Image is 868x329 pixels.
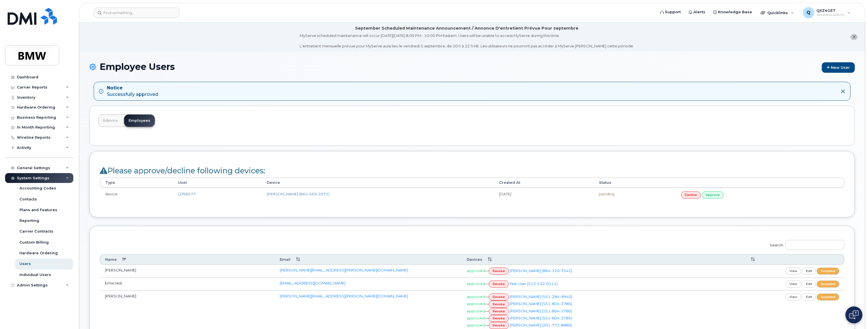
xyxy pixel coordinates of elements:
td: bmw test [100,278,275,291]
td: pending [594,188,676,202]
th: Status [594,178,676,188]
a: revoke [489,315,509,322]
th: Device [262,178,494,188]
a: QTE8577 [178,192,196,196]
th: Devices: activate to sort column ascending [462,254,740,265]
th: Created At [494,178,594,188]
a: Test User (513-532-0111) [510,281,558,286]
th: Name: activate to sort column descending [100,254,275,265]
a: view [785,293,801,301]
span: approved [467,323,485,327]
a: edit [802,281,816,288]
th: User [173,178,262,188]
a: [PERSON_NAME] (864-320-7342) [510,268,572,273]
td: device [100,188,173,202]
button: close notification [851,34,858,40]
td: — [462,265,740,278]
div: Successfully approved [107,85,158,98]
a: [PERSON_NAME][EMAIL_ADDRESS][PERSON_NAME][DOMAIN_NAME] [280,268,408,272]
a: New User [822,62,855,73]
div: September Scheduled Maintenance Announcement / Annonce D'entretient Prévue Pour septembre [355,25,578,31]
a: revoke [489,322,509,329]
a: edit [802,268,816,275]
a: revoke [489,293,509,301]
a: [EMAIL_ADDRESS][DOMAIN_NAME] [280,281,345,285]
a: revoke [489,268,509,275]
a: revoke [489,281,509,288]
input: Search: [785,240,844,250]
strong: Notice [107,85,158,91]
td: — [462,278,740,291]
span: approved [467,301,485,306]
a: suspend [817,281,839,288]
h1: Employee Users [89,62,855,73]
div: MyServe scheduled maintenance will occur [DATE][DATE] 8:00 PM - 10:00 PM Eastern. Users will be u... [300,33,634,49]
a: [PERSON_NAME] (864-569-2072) [267,192,329,196]
img: Open chat [849,310,859,319]
a: suspend [817,293,839,301]
a: [PERSON_NAME][EMAIL_ADDRESS][PERSON_NAME][DOMAIN_NAME] [280,294,408,298]
span: approved [467,309,485,313]
th: Email: activate to sort column ascending [275,254,462,265]
td: [PERSON_NAME] [100,265,275,278]
th: Type [100,178,173,188]
a: revoke [489,301,509,308]
span: approved [467,281,485,286]
th: : activate to sort column ascending [740,254,844,265]
span: approved [467,294,485,299]
a: Employees [124,114,155,127]
a: view [785,281,801,288]
a: [PERSON_NAME] (551-284-9840) [510,294,572,299]
label: Search: [766,236,844,252]
a: [PERSON_NAME] (551-804-3786) [510,301,572,306]
a: suspend [817,268,839,275]
a: view [785,268,801,275]
span: approved [467,268,485,273]
h2: Please approve/decline following devices: [100,167,844,175]
a: revoke [489,308,509,315]
a: [PERSON_NAME] (201-772-8880) [510,323,572,327]
span: approved [467,316,485,320]
a: [PERSON_NAME] (551-804-3780) [510,309,572,313]
a: [PERSON_NAME] (551-804-3785) [510,316,572,320]
a: decline [681,191,701,198]
a: approve [702,191,724,198]
a: edit [802,293,816,301]
a: Admins [98,114,122,127]
td: [DATE] [494,188,594,202]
